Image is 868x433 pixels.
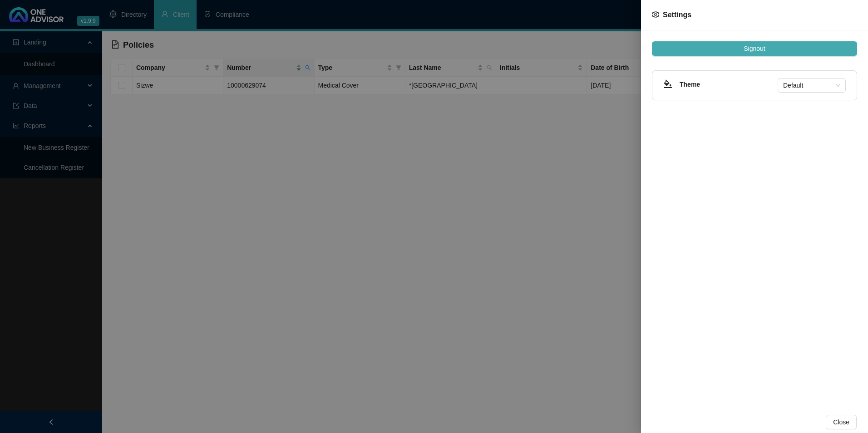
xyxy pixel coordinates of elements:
span: setting [652,11,659,18]
button: Close [826,415,857,429]
span: bg-colors [663,79,672,89]
h4: Theme [680,79,778,89]
span: Settings [663,11,691,19]
span: Signout [744,44,765,54]
button: Signout [652,41,857,56]
span: Default [783,79,840,92]
span: Close [833,417,849,427]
